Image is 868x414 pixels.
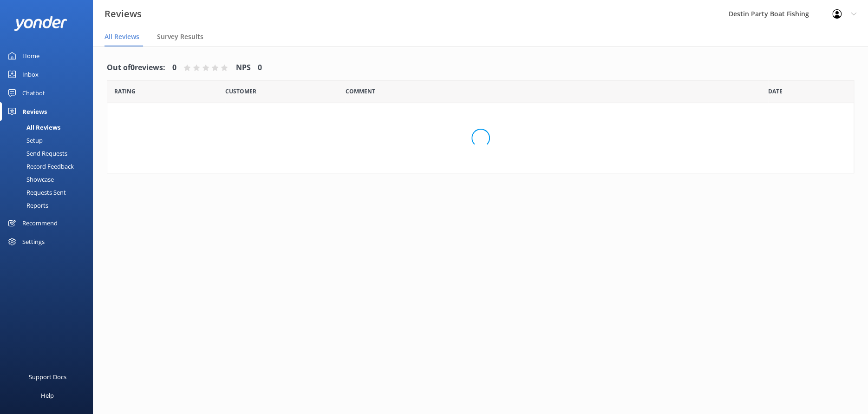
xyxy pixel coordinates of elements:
div: Help [41,386,54,405]
h4: 0 [172,62,176,74]
div: Send Requests [6,147,67,160]
div: Requests Sent [6,186,66,199]
a: Reports [6,199,93,212]
div: Settings [22,232,45,251]
a: Setup [6,134,93,147]
div: Reports [6,199,48,212]
a: Requests Sent [6,186,93,199]
h4: NPS [236,62,251,74]
div: Reviews [22,102,47,121]
img: yonder-white-logo.png [14,16,67,31]
h4: Out of 0 reviews: [107,62,165,74]
span: Date [114,87,136,96]
div: All Reviews [6,121,60,134]
a: Send Requests [6,147,93,160]
span: Question [346,87,375,96]
div: Home [22,46,39,65]
div: Record Feedback [6,160,74,173]
h3: Reviews [104,7,142,21]
span: Date [225,87,256,96]
div: Setup [6,134,43,147]
a: Showcase [6,173,93,186]
div: Chatbot [22,84,45,102]
span: Date [768,87,783,96]
a: Record Feedback [6,160,93,173]
div: Inbox [22,65,39,84]
div: Support Docs [29,368,66,386]
div: Recommend [22,214,58,232]
h4: 0 [258,62,262,74]
span: Survey Results [157,32,203,41]
span: All Reviews [104,32,139,41]
a: All Reviews [6,121,93,134]
div: Showcase [6,173,54,186]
